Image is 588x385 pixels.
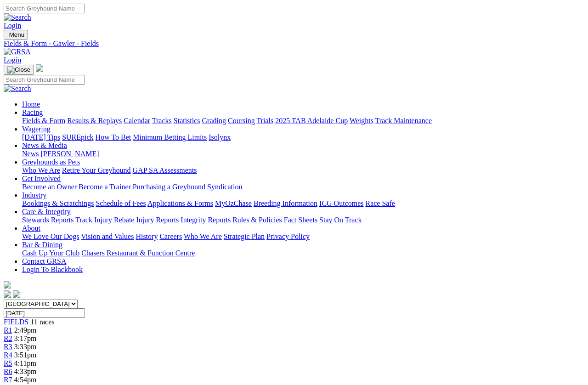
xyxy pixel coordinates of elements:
[67,117,122,125] a: Results & Replays
[256,117,273,125] a: Trials
[4,368,12,375] a: R6
[79,183,131,191] a: Become a Trainer
[4,65,34,75] button: Toggle navigation
[350,117,373,125] a: Weights
[375,117,432,125] a: Track Maintenance
[14,326,37,334] span: 2:49pm
[4,359,12,367] span: R5
[4,318,28,326] a: FIELDS
[4,85,31,93] img: Search
[228,117,255,125] a: Coursing
[75,216,134,224] a: Track Injury Rebate
[96,133,131,141] a: How To Bet
[22,108,43,116] a: Racing
[4,4,85,13] input: Search
[22,117,584,125] div: Racing
[22,158,80,166] a: Greyhounds as Pets
[7,66,30,74] img: Close
[22,232,79,240] a: We Love Our Dogs
[136,216,179,224] a: Injury Reports
[22,199,584,208] div: Industry
[4,376,12,384] a: R7
[22,257,66,265] a: Contact GRSA
[254,199,317,207] a: Breeding Information
[152,117,172,125] a: Tracks
[22,166,60,174] a: Who We Are
[133,166,197,174] a: GAP SA Assessments
[22,199,94,207] a: Bookings & Scratchings
[22,117,65,125] a: Fields & Form
[184,232,222,240] a: Who We Are
[4,56,21,64] a: Login
[4,326,12,334] a: R1
[81,249,195,257] a: Chasers Restaurant & Function Centre
[22,266,83,273] a: Login To Blackbook
[232,216,282,224] a: Rules & Policies
[14,343,37,351] span: 3:33pm
[215,199,252,207] a: MyOzChase
[4,343,12,351] a: R3
[284,216,317,224] a: Fact Sheets
[22,249,584,257] div: Bar & Dining
[22,150,39,158] a: News
[275,117,348,125] a: 2025 TAB Adelaide Cup
[22,241,62,249] a: Bar & Dining
[4,30,28,40] button: Toggle navigation
[207,183,242,191] a: Syndication
[14,368,37,375] span: 4:33pm
[13,290,20,298] img: twitter.svg
[81,232,134,240] a: Vision and Values
[124,117,150,125] a: Calendar
[62,133,93,141] a: SUREpick
[4,351,12,359] a: R4
[9,31,24,38] span: Menu
[4,334,12,342] a: R2
[14,359,36,367] span: 4:11pm
[22,183,584,191] div: Get Involved
[22,133,584,142] div: Wagering
[174,117,200,125] a: Statistics
[22,133,60,141] a: [DATE] Tips
[319,216,362,224] a: Stay On Track
[22,216,73,224] a: Stewards Reports
[22,232,584,241] div: About
[22,100,40,108] a: Home
[22,224,40,232] a: About
[224,232,265,240] a: Strategic Plan
[4,308,85,318] input: Select date
[4,48,31,56] img: GRSA
[4,40,584,48] a: Fields & Form - Gawler - Fields
[4,75,85,85] input: Search
[181,216,231,224] a: Integrity Reports
[4,290,11,298] img: facebook.svg
[22,191,46,199] a: Industry
[159,232,182,240] a: Careers
[4,22,21,29] a: Login
[14,334,37,342] span: 3:17pm
[22,216,584,224] div: Care & Integrity
[40,150,99,158] a: [PERSON_NAME]
[22,183,77,191] a: Become an Owner
[22,142,67,149] a: News & Media
[36,64,43,72] img: logo-grsa-white.png
[133,133,207,141] a: Minimum Betting Limits
[22,125,51,133] a: Wagering
[136,232,158,240] a: History
[147,199,213,207] a: Applications & Forms
[133,183,205,191] a: Purchasing a Greyhound
[96,199,146,207] a: Schedule of Fees
[4,13,31,22] img: Search
[30,318,54,326] span: 11 races
[202,117,226,125] a: Grading
[266,232,310,240] a: Privacy Policy
[14,351,37,359] span: 3:51pm
[22,175,61,182] a: Get Involved
[62,166,131,174] a: Retire Your Greyhound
